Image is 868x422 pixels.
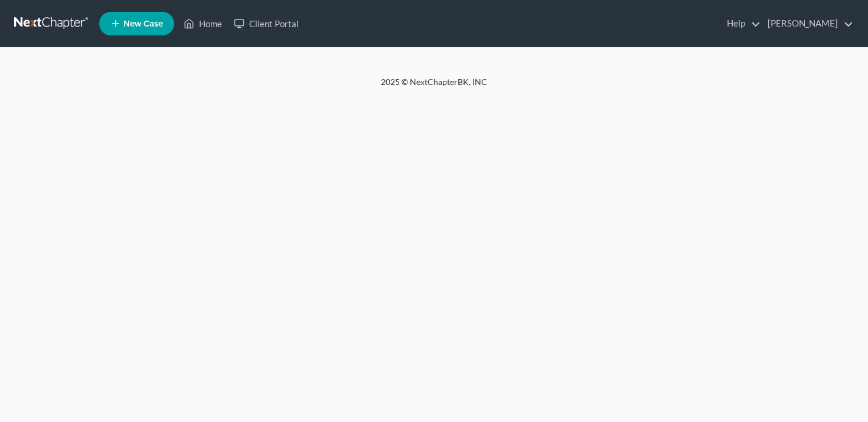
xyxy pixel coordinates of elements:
div: 2025 © NextChapterBK, INC [97,76,771,97]
a: [PERSON_NAME] [762,13,853,34]
new-legal-case-button: New Case [99,12,174,35]
a: Help [721,13,761,34]
a: Home [178,13,228,34]
a: Client Portal [228,13,305,34]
